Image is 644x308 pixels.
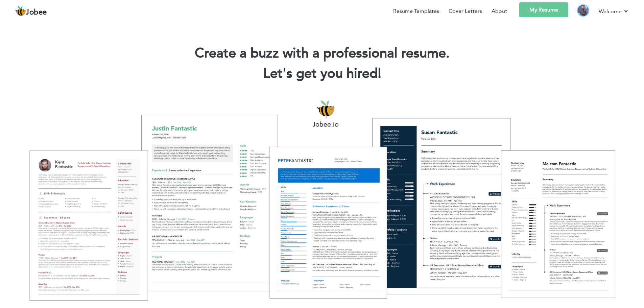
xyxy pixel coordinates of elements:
a: My Resume [519,2,568,17]
img: jobee.io [15,6,26,17]
h2: Let's [10,65,634,82]
h1: Create a buzz with a professional resume. [10,45,634,62]
a: Cover Letters [449,7,482,15]
span: Jobee [26,9,47,16]
span: | [378,64,381,83]
a: Welcome [599,7,629,16]
span: get you hired! [296,64,381,83]
a: Jobee [15,6,47,17]
a: Resume Templates [393,7,439,15]
a: About [492,7,507,15]
img: Profile Img [578,5,589,16]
